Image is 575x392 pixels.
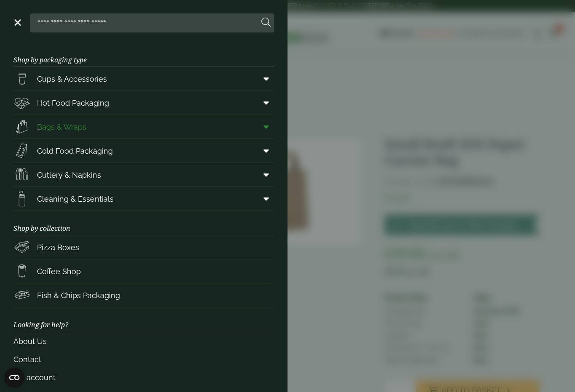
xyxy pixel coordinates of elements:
a: About Us [13,332,274,350]
span: Cups & Accessories [37,73,107,85]
a: Fish & Chips Packaging [13,283,274,307]
a: My account [13,368,274,387]
img: Sandwich_box.svg [13,142,30,159]
span: Cleaning & Essentials [37,193,114,205]
span: Hot Food Packaging [37,97,109,109]
a: Cold Food Packaging [13,139,274,163]
a: Cups & Accessories [13,67,274,91]
img: HotDrink_paperCup.svg [13,263,30,280]
span: Bags & Wraps [37,121,86,133]
a: Pizza Boxes [13,235,274,259]
a: Coffee Shop [13,259,274,283]
h3: Shop by packaging type [13,43,274,67]
img: open-wipe.svg [13,190,30,207]
span: Cutlery & Napkins [37,169,101,181]
a: Bags & Wraps [13,115,274,139]
img: Pizza_boxes.svg [13,239,30,256]
img: Deli_box.svg [13,94,30,111]
img: Cutlery.svg [13,166,30,183]
img: PintNhalf_cup.svg [13,70,30,87]
a: Hot Food Packaging [13,91,274,115]
img: FishNchip_box.svg [13,287,30,304]
span: Pizza Boxes [37,242,79,253]
a: Cleaning & Essentials [13,187,274,211]
a: Cutlery & Napkins [13,163,274,187]
a: Contact [13,350,274,368]
span: Coffee Shop [37,266,81,277]
span: Cold Food Packaging [37,145,113,157]
img: Paper_carriers.svg [13,118,30,135]
h3: Shop by collection [13,211,274,235]
span: Fish & Chips Packaging [37,290,120,301]
h3: Looking for help? [13,307,274,332]
button: Open CMP widget [4,368,24,388]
